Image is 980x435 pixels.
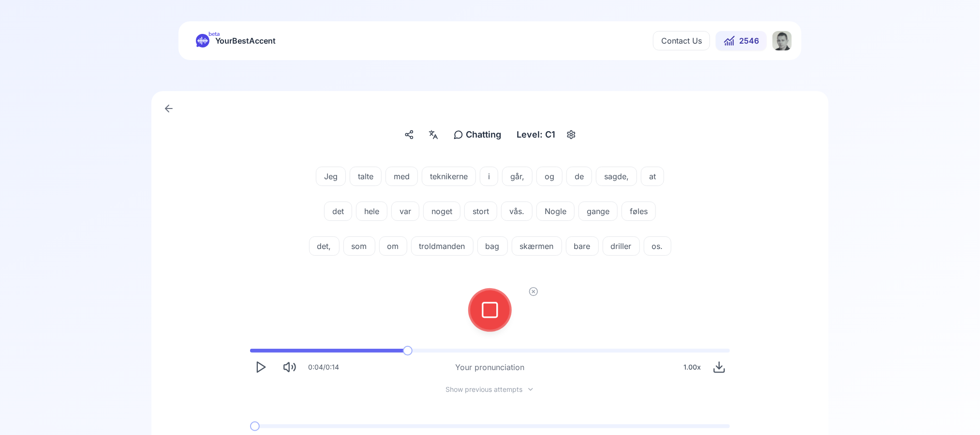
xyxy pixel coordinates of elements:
[503,171,532,182] span: går,
[739,35,759,47] span: 2546
[513,126,579,143] button: Level: C1
[411,236,474,256] button: troldmanden
[501,202,533,221] button: vås.
[644,236,671,256] button: os.
[308,362,339,372] div: 0:04 / 0:14
[566,240,598,252] span: bare
[324,202,352,221] button: det
[344,240,375,252] span: som
[512,240,562,252] span: skærmen
[622,205,655,217] span: føles
[423,202,460,221] button: noget
[641,167,664,186] button: at
[464,202,497,221] button: stort
[579,202,618,221] button: gange
[391,202,419,221] button: var
[709,357,730,378] button: Download audio
[316,171,345,182] span: Jeg
[386,167,418,186] button: med
[716,31,767,50] button: 2546
[603,236,640,256] button: driller
[772,31,792,50] img: IS
[446,385,523,394] span: Show previous attempts
[641,171,664,182] span: at
[386,171,417,182] span: med
[502,205,532,217] span: vås.
[603,240,639,252] span: driller
[456,361,525,373] div: Your pronunciation
[356,205,387,217] span: hele
[480,171,498,182] span: i
[680,357,705,377] div: 1.00 x
[309,236,340,256] button: det,
[350,171,381,182] span: talte
[596,171,637,182] span: sagde,
[438,386,542,393] button: Show previous attempts
[512,236,562,256] button: skærmen
[537,205,574,217] span: Nogle
[466,128,502,141] span: Chatting
[325,205,352,217] span: det
[513,126,560,143] div: Level: C1
[622,202,656,221] button: føles
[208,30,220,38] span: beta
[653,31,710,50] button: Contact Us
[477,236,508,256] button: bag
[566,167,592,186] button: de
[450,126,505,143] button: Chatting
[412,240,473,252] span: troldmanden
[596,167,637,186] button: sagde,
[188,34,283,47] a: betaYourBestAccent
[566,236,599,256] button: bare
[536,202,575,221] button: Nogle
[422,167,476,186] button: teknikerne
[310,240,339,252] span: det,
[422,171,475,182] span: teknikerne
[316,167,346,186] button: Jeg
[537,171,562,182] span: og
[279,357,300,378] button: Mute
[392,205,419,217] span: var
[380,240,407,252] span: om
[567,171,592,182] span: de
[502,167,533,186] button: går,
[424,205,460,217] span: noget
[644,240,671,252] span: os.
[350,167,382,186] button: talte
[536,167,563,186] button: og
[250,357,271,378] button: Play
[343,236,375,256] button: som
[480,167,498,186] button: i
[465,205,497,217] span: stort
[579,205,617,217] span: gange
[478,240,507,252] span: bag
[356,202,387,221] button: hele
[215,34,276,47] span: YourBestAccent
[379,236,407,256] button: om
